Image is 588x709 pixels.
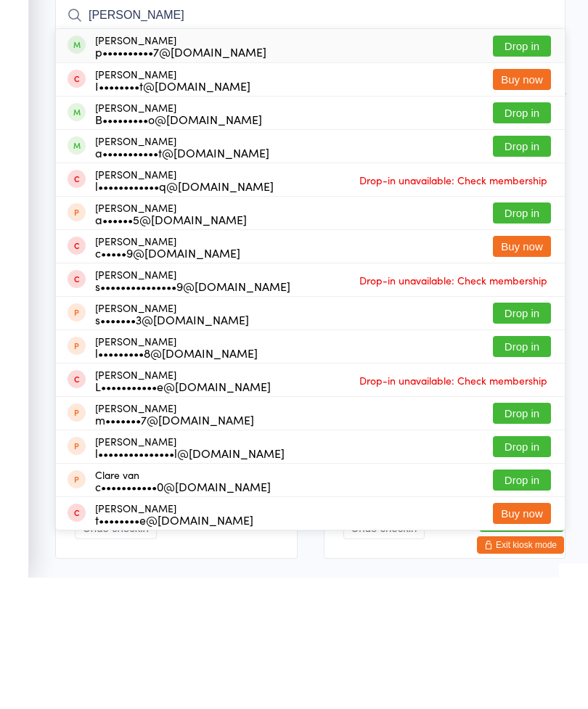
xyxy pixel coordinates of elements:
[95,400,290,423] div: [PERSON_NAME]
[477,668,564,685] button: Exit kiosk mode
[55,20,565,44] h2: Sparring - TEENS & INTERMEDIAT… Check-in
[95,567,285,590] div: [PERSON_NAME]
[55,66,543,81] span: Urban Muaythai
[95,433,249,456] div: [PERSON_NAME]
[493,267,551,288] button: Drop in
[356,401,551,422] span: Drop-in unavailable: Check membership
[95,600,271,623] div: Clare van
[55,52,543,66] span: [DATE] 4:30pm
[493,167,551,188] button: Drop in
[356,300,551,322] span: Drop-in unavailable: Check membership
[493,634,551,655] button: Buy now
[95,233,262,256] div: [PERSON_NAME]
[95,211,250,223] div: I••••••••t@[DOMAIN_NAME]
[493,567,551,589] button: Drop in
[95,500,271,523] div: [PERSON_NAME]
[95,533,254,557] div: [PERSON_NAME]
[95,245,262,256] div: B•••••••••o@[DOMAIN_NAME]
[55,95,565,110] span: Muaythai
[95,478,258,490] div: l•••••••••8@[DOMAIN_NAME]
[95,266,269,290] div: [PERSON_NAME]
[95,512,271,523] div: L•••••••••••e@[DOMAIN_NAME]
[493,434,551,455] button: Drop in
[95,612,271,623] div: c•••••••••••0@[DOMAIN_NAME]
[356,501,551,522] span: Drop-in unavailable: Check membership
[95,311,274,323] div: l••••••••••••q@[DOMAIN_NAME]
[95,467,258,490] div: [PERSON_NAME]
[95,345,247,356] div: a••••••5@[DOMAIN_NAME]
[95,378,240,390] div: c•••••9@[DOMAIN_NAME]
[95,578,285,590] div: l•••••••••••••••l@[DOMAIN_NAME]
[95,165,266,189] div: [PERSON_NAME]
[95,333,247,356] div: [PERSON_NAME]
[95,545,254,557] div: m•••••••7@[DOMAIN_NAME]
[95,411,290,423] div: s•••••••••••••••9@[DOMAIN_NAME]
[55,81,543,95] span: [GEOGRAPHIC_DATA] large matted area
[95,300,274,323] div: [PERSON_NAME]
[493,200,551,221] button: Buy now
[95,645,253,657] div: t••••••••e@[DOMAIN_NAME]
[95,634,253,657] div: [PERSON_NAME]
[95,200,250,223] div: [PERSON_NAME]
[95,366,240,390] div: [PERSON_NAME]
[493,334,551,355] button: Drop in
[493,367,551,388] button: Buy now
[55,130,565,163] input: Search
[95,445,249,456] div: s•••••••3@[DOMAIN_NAME]
[493,601,551,622] button: Drop in
[493,234,551,255] button: Drop in
[493,534,551,555] button: Drop in
[493,467,551,488] button: Drop in
[95,278,269,290] div: a•••••••••••t@[DOMAIN_NAME]
[95,177,266,189] div: p••••••••••7@[DOMAIN_NAME]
